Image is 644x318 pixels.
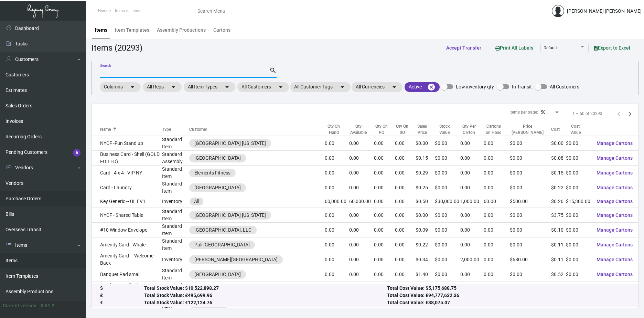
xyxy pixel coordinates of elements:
td: 60,000.00 [349,195,374,208]
button: Print All Labels [490,41,539,54]
td: 0.00 [349,252,374,267]
div: Cost Value [566,123,591,136]
td: 0.00 [325,208,349,223]
div: Cost Value [566,123,585,136]
td: 0.00 [374,208,395,223]
td: $0.00 [435,208,460,223]
td: $0.00 [566,282,591,297]
td: 0.00 [325,151,349,166]
td: $0.00 [566,136,591,151]
td: Amenity Card - Whale [92,237,162,252]
td: 0.00 [374,180,395,195]
td: Standard Assembly [162,151,189,166]
span: Home [98,9,108,13]
mat-chip: All Customer Tags [290,82,351,92]
mat-chip: All Item Types [184,82,235,92]
div: [GEOGRAPHIC_DATA] [194,155,241,162]
td: $0.00 [435,267,460,282]
td: 0.00 [325,223,349,237]
button: Manage Cartons [591,195,638,208]
div: Assembly Productions [157,26,206,34]
td: Standard Item [162,282,189,297]
div: $ [100,285,144,292]
div: Cartons on Hand [484,123,510,136]
td: $0.00 [510,282,551,297]
span: Manage Cartons [597,242,633,247]
div: Type [162,126,171,132]
div: Qty On SO [395,123,416,136]
div: Qty On Hand [325,123,343,136]
td: $0.52 [551,267,566,282]
mat-chip: All [190,198,203,205]
td: 0.00 [349,151,374,166]
mat-icon: arrow_drop_down [128,83,137,91]
div: Price [PERSON_NAME] [510,123,545,136]
div: Qty On PO [374,123,389,136]
td: 0.00 [374,166,395,180]
mat-chip: Columns [100,82,141,92]
mat-chip: All Currencies [352,82,402,92]
td: $0.26 [551,195,566,208]
td: $0.00 [566,237,591,252]
div: € [100,299,144,307]
td: Standard Item [162,166,189,180]
td: $0.11 [551,252,566,267]
div: Cartons on Hand [484,123,504,136]
td: $0.00 [416,136,435,151]
td: $0.00 [435,223,460,237]
mat-icon: arrow_drop_down [338,83,346,91]
td: $0.00 [510,180,551,195]
td: 0.00 [460,151,484,166]
span: All Customers [550,83,579,91]
td: Key Generic -- UL EV1 [92,195,162,208]
td: 0.00 [484,223,510,237]
span: Items [131,9,141,13]
td: $0.25 [416,180,435,195]
td: $0.00 [566,151,591,166]
td: 0.00 [349,208,374,223]
td: $0.10 [551,223,566,237]
td: 0.00 [460,208,484,223]
td: $0.00 [435,252,460,267]
td: $0.00 [435,237,460,252]
div: Cost [551,126,560,132]
td: 0.00 [374,282,395,297]
td: 0.00 [484,136,510,151]
span: Manage Cartons [597,140,633,146]
button: Manage Cartons [591,209,638,221]
span: Manage Cartons [597,185,633,190]
td: 60,000.00 [325,195,349,208]
td: Banquet Pad small [92,267,162,282]
td: 0.00 [460,136,484,151]
td: $15,300.00 [566,195,591,208]
span: Print All Labels [495,45,533,51]
button: Next page [624,108,635,119]
td: 0.00 [325,237,349,252]
td: 2,000.00 [460,252,484,267]
td: $0.00 [510,166,551,180]
td: 0.00 [395,136,416,151]
td: 0.00 [395,267,416,282]
td: 0.00 [349,180,374,195]
div: Name [100,126,111,132]
td: NYCF - Shared Table [92,208,162,223]
td: $0.08 [551,151,566,166]
td: Standard Item [162,208,189,223]
td: $0.00 [551,136,566,151]
td: 1,000.00 [460,195,484,208]
span: Manage Cartons [597,257,633,262]
span: Export to Excel [594,45,630,51]
div: Items (20293) [92,42,142,54]
td: $0.00 [435,282,460,297]
td: $0.00 [566,208,591,223]
td: $0.00 [566,223,591,237]
div: Total Stock Value: £495,699.96 [144,292,387,299]
td: 0.00 [484,180,510,195]
td: $0.00 [510,267,551,282]
span: Items [115,9,125,13]
td: $0.00 [566,267,591,282]
td: Standard Item [162,267,189,282]
td: 0.00 [460,223,484,237]
td: Inventory [162,195,189,208]
td: $0.00 [566,166,591,180]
